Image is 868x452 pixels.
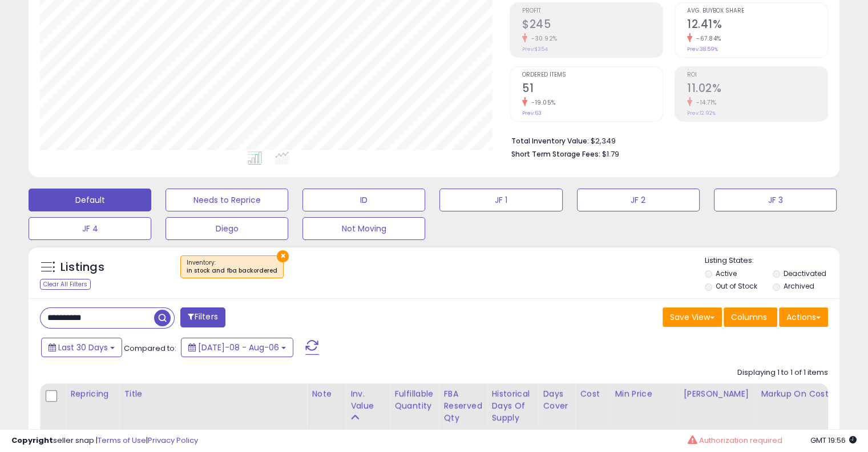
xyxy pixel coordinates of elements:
[181,338,293,357] button: [DATE]-08 - Aug-06
[302,217,425,240] button: Not Moving
[198,342,279,353] span: [DATE]-08 - Aug-06
[180,307,225,327] button: Filters
[724,307,777,327] button: Columns
[58,342,108,353] span: Last 30 Days
[615,388,673,400] div: Min Price
[543,388,570,412] div: Days Cover
[783,269,826,278] label: Deactivated
[148,435,198,446] a: Privacy Policy
[522,18,663,33] h2: $245
[687,82,827,97] h2: 11.02%
[522,82,663,97] h2: 51
[511,133,819,147] li: $2,349
[687,46,718,53] small: Prev: 38.59%
[527,34,558,43] small: -30.92%
[98,435,146,446] a: Terms of Use
[491,388,533,424] div: Historical Days Of Supply
[124,343,176,354] span: Compared to:
[810,435,857,446] span: 2025-09-6 19:56 GMT
[716,269,737,278] label: Active
[731,311,767,323] span: Columns
[443,388,482,424] div: FBA Reserved Qty
[511,136,589,146] b: Total Inventory Value:
[687,72,827,78] span: ROI
[522,72,663,78] span: Ordered Items
[187,258,277,275] span: Inventory :
[783,281,814,291] label: Archived
[714,189,837,211] button: JF 3
[60,259,104,275] h5: Listings
[394,388,434,412] div: Fulfillable Quantity
[699,435,782,446] span: Authorization required
[522,46,548,53] small: Prev: $354
[70,388,114,400] div: Repricing
[779,307,828,327] button: Actions
[577,189,700,211] button: JF 2
[41,338,122,357] button: Last 30 Days
[716,281,757,291] label: Out of Stock
[11,435,53,446] strong: Copyright
[277,250,289,262] button: ×
[761,388,859,400] div: Markup on Cost
[687,8,827,14] span: Avg. Buybox Share
[165,189,288,211] button: Needs to Reprice
[187,267,277,275] div: in stock and fba backordered
[439,189,562,211] button: JF 1
[683,388,751,400] div: [PERSON_NAME]
[350,388,385,412] div: Inv. value
[705,255,839,266] p: Listing States:
[29,189,151,211] button: Default
[40,279,91,290] div: Clear All Filters
[29,217,151,240] button: JF 4
[687,18,827,33] h2: 12.41%
[737,367,828,378] div: Displaying 1 to 1 of 1 items
[302,189,425,211] button: ID
[663,307,722,327] button: Save View
[687,110,716,117] small: Prev: 12.92%
[692,98,717,107] small: -14.71%
[522,8,663,14] span: Profit
[580,388,605,400] div: Cost
[522,110,542,117] small: Prev: 63
[312,388,341,400] div: Note
[165,217,288,240] button: Diego
[602,149,619,159] span: $1.79
[527,98,556,107] small: -19.05%
[692,34,721,43] small: -67.84%
[11,435,198,446] div: seller snap | |
[124,388,302,400] div: Title
[756,383,865,441] th: The percentage added to the cost of goods (COGS) that forms the calculator for Min & Max prices.
[511,149,600,159] b: Short Term Storage Fees:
